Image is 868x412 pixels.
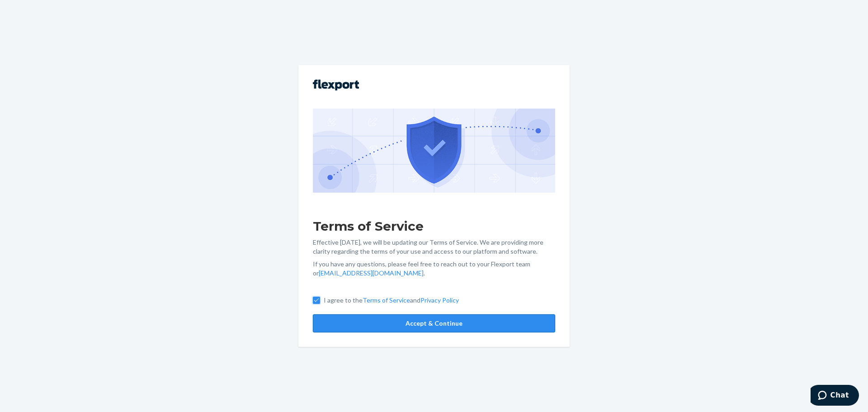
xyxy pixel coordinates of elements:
button: Accept & Continue [313,314,555,332]
input: I agree to theTerms of ServiceandPrivacy Policy [313,297,320,304]
a: Privacy Policy [420,296,459,304]
h1: Terms of Service [313,218,555,234]
img: GDPR Compliance [313,109,555,193]
a: Terms of Service [363,296,410,304]
iframe: Opens a widget where you can chat to one of our agents [811,385,859,407]
p: Effective [DATE], we will be updating our Terms of Service. We are providing more clarity regardi... [313,238,555,256]
p: If you have any questions, please feel free to reach out to your Flexport team or . [313,260,555,278]
img: Flexport logo [313,80,359,90]
p: I agree to the and [324,296,459,305]
a: [EMAIL_ADDRESS][DOMAIN_NAME] [319,269,424,277]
